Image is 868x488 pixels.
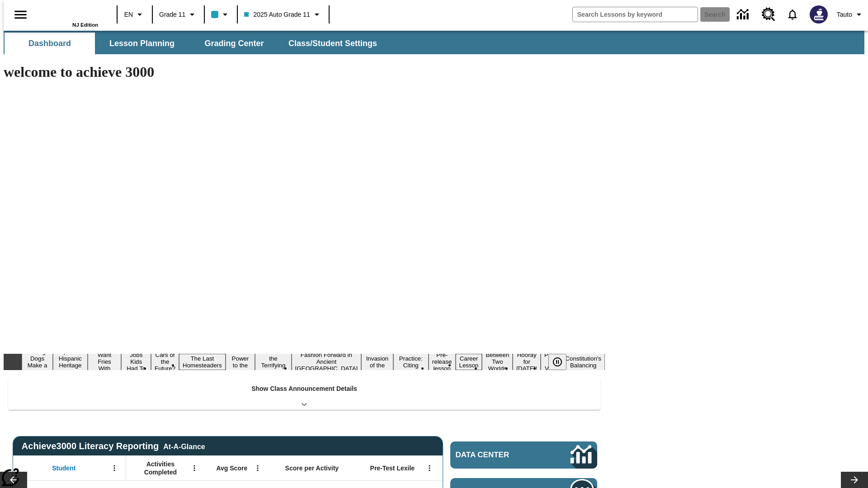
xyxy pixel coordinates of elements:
button: Lesson carousel, Next [841,472,868,488]
button: Slide 16 Point of View [541,350,561,373]
span: Activities Completed [131,460,190,476]
button: Slide 9 Fashion Forward in Ancient Rome [292,350,362,373]
a: Resource Center, Will open in new tab [756,2,781,27]
button: Open side menu [7,1,34,28]
div: Show Class Announcement Details [8,379,600,410]
button: Grading Center [189,33,279,54]
button: Slide 11 Mixed Practice: Citing Evidence [393,347,429,377]
button: Slide 14 Between Two Worlds [482,350,513,373]
span: Grade 11 [159,10,185,19]
button: Class color is light blue. Change class color [208,6,234,23]
button: Slide 1 Diving Dogs Make a Splash [22,347,53,377]
span: Pre-Test Lexile [370,464,415,472]
span: 2025 Auto Grade 11 [244,10,310,19]
button: Slide 8 Attack of the Terrifying Tomatoes [255,347,291,377]
span: Data Center [456,450,540,460]
button: Slide 4 Dirty Jobs Kids Had To Do [121,343,151,380]
a: Data Center [450,441,597,469]
button: Slide 17 The Constitution's Balancing Act [561,347,605,377]
button: Lesson Planning [97,33,187,54]
button: Class: 2025 Auto Grade 11, Select your class [241,6,325,23]
button: Class/Student Settings [281,33,384,54]
div: SubNavbar [4,33,385,54]
img: Avatar [810,5,828,23]
button: Open Menu [188,461,201,475]
button: Open Menu [251,461,264,475]
button: Slide 3 Do You Want Fries With That? [88,343,122,380]
span: Score per Activity [285,464,339,472]
button: Slide 6 The Last Homesteaders [179,354,226,370]
button: Open Menu [108,461,121,475]
button: Slide 5 Cars of the Future? [151,350,179,373]
button: Slide 2 ¡Viva Hispanic Heritage Month! [53,347,88,377]
div: SubNavbar [4,31,864,54]
span: NJ Edition [72,22,98,28]
button: Pause [548,354,566,370]
span: Class/Student Settings [288,38,377,49]
button: Slide 10 The Invasion of the Free CD [361,347,393,377]
a: Home [39,4,98,22]
button: Language: EN, Select a language [120,6,149,23]
div: At-A-Glance [163,441,205,451]
p: Show Class Announcement Details [251,384,357,394]
button: Slide 12 Pre-release lesson [429,350,456,373]
span: Dashboard [28,38,71,49]
div: Pause [548,354,576,370]
a: Data Center [731,2,756,27]
h1: welcome to achieve 3000 [4,64,605,80]
span: Student [52,464,75,472]
span: Lesson Planning [109,38,175,49]
a: Notifications [781,3,804,26]
span: Avg Score [216,464,247,472]
button: Slide 15 Hooray for Constitution Day! [513,350,541,373]
div: Home [39,3,98,28]
span: Tauto [837,10,852,19]
span: Achieve3000 Literacy Reporting [22,441,205,451]
span: EN [124,10,133,19]
button: Slide 13 Career Lesson [456,354,482,370]
span: Grading Center [204,38,264,49]
button: Slide 7 Solar Power to the People [226,347,255,377]
input: search field [573,7,698,22]
button: Select a new avatar [804,3,833,26]
button: Dashboard [5,33,95,54]
button: Grade: Grade 11, Select a grade [156,6,201,23]
button: Profile/Settings [833,6,868,23]
button: Open Menu [423,461,436,475]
